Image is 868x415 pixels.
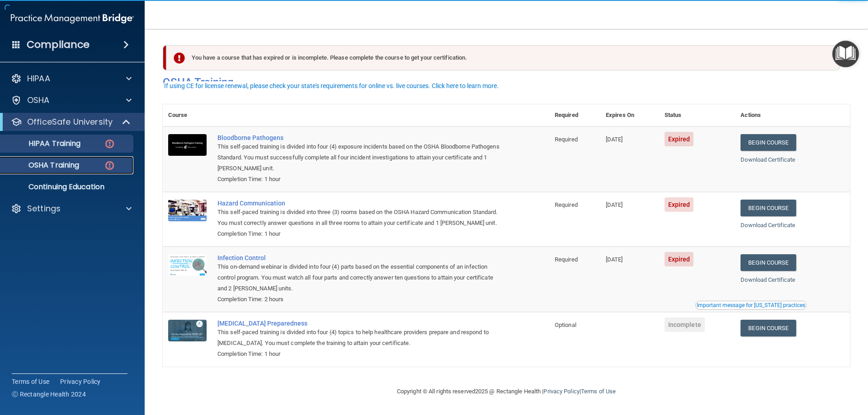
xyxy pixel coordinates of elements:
[659,104,736,126] th: Status
[217,207,504,228] div: This self-paced training is divided into three (3) rooms based on the OSHA Hazard Communication S...
[606,256,623,263] span: [DATE]
[164,83,499,89] div: If using CE for license renewal, please check your state's requirements for online vs. live cours...
[166,45,840,70] div: You have a course that has expired or is incomplete. Please complete the course to get your certi...
[217,200,504,207] a: Hazard Communication
[555,201,578,208] span: Required
[741,134,796,151] a: Begin Course
[741,276,795,283] a: Download Certificate
[606,201,623,208] span: [DATE]
[832,41,859,67] button: Open Resource Center
[217,320,504,327] a: [MEDICAL_DATA] Preparedness
[104,138,115,149] img: danger-circle.6113f641.png
[11,117,131,127] a: OfficeSafe University
[11,203,132,214] a: Settings
[217,134,504,141] a: Bloodborne Pathogens
[735,104,850,126] th: Actions
[665,252,694,266] span: Expired
[697,303,805,308] div: Important message for [US_STATE] practices
[741,200,796,216] a: Begin Course
[581,388,616,395] a: Terms of Use
[606,136,623,143] span: [DATE]
[104,160,115,171] img: danger-circle.6113f641.png
[217,228,504,239] div: Completion Time: 1 hour
[163,104,212,126] th: Course
[60,377,101,386] a: Privacy Policy
[217,294,504,305] div: Completion Time: 2 hours
[741,320,796,336] a: Begin Course
[217,327,504,349] div: This self-paced training is divided into four (4) topics to help healthcare providers prepare and...
[549,104,600,126] th: Required
[217,141,504,174] div: This self-paced training is divided into four (4) exposure incidents based on the OSHA Bloodborne...
[217,174,504,185] div: Completion Time: 1 hour
[741,222,795,228] a: Download Certificate
[741,156,795,163] a: Download Certificate
[543,388,579,395] a: Privacy Policy
[6,161,79,170] p: OSHA Training
[11,95,132,106] a: OSHA
[665,132,694,146] span: Expired
[27,73,50,84] p: HIPAA
[6,182,129,191] p: Continuing Education
[27,95,50,106] p: OSHA
[6,139,80,148] p: HIPAA Training
[555,136,578,143] span: Required
[217,261,504,294] div: This on-demand webinar is divided into four (4) parts based on the essential components of an inf...
[12,390,86,399] span: Ⓒ Rectangle Health 2024
[665,317,705,332] span: Incomplete
[11,9,134,28] img: PMB logo
[174,52,185,64] img: exclamation-circle-solid-danger.72ef9ffc.png
[341,377,671,406] div: Copyright © All rights reserved 2025 @ Rectangle Health | |
[27,38,90,51] h4: Compliance
[217,254,504,261] a: Infection Control
[555,322,576,328] span: Optional
[665,197,694,212] span: Expired
[600,104,659,126] th: Expires On
[12,377,49,386] a: Terms of Use
[27,117,113,127] p: OfficeSafe University
[695,301,807,310] button: Read this if you are a dental practitioner in the state of CA
[163,76,850,89] h4: OSHA Training
[163,81,500,90] button: If using CE for license renewal, please check your state's requirements for online vs. live cours...
[555,256,578,263] span: Required
[217,349,504,359] div: Completion Time: 1 hour
[712,351,857,387] iframe: Drift Widget Chat Controller
[11,73,132,84] a: HIPAA
[741,254,796,271] a: Begin Course
[27,203,61,214] p: Settings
